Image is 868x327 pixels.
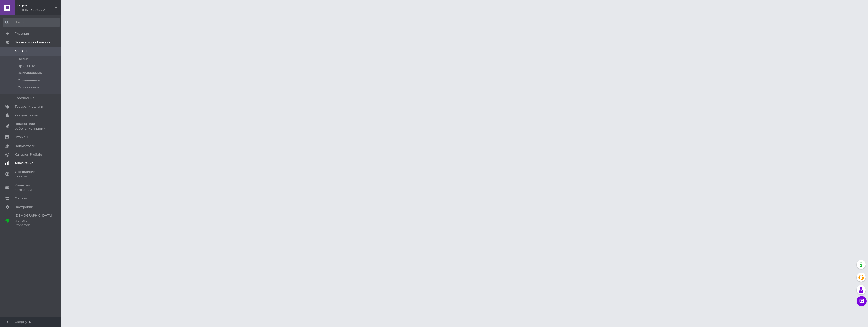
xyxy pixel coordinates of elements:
[15,49,27,53] span: Заказы
[15,135,28,139] span: Отзывы
[15,213,52,227] span: [DEMOGRAPHIC_DATA] и счета
[15,183,47,192] span: Кошелек компании
[18,71,42,76] span: Выполненные
[15,196,28,201] span: Маркет
[15,161,33,166] span: Аналитика
[18,85,39,90] span: Оплаченные
[15,152,42,157] span: Каталог ProSale
[15,223,52,227] div: Prom топ
[16,8,61,12] div: Ваш ID: 3904272
[18,57,29,61] span: Новые
[15,40,51,45] span: Заказы и сообщения
[3,18,60,27] input: Поиск
[15,205,33,209] span: Настройки
[15,122,47,131] span: Показатели работы компании
[15,31,29,36] span: Главная
[857,296,867,306] button: Чат с покупателем
[18,64,35,68] span: Принятые
[18,78,40,83] span: Отмененные
[15,144,35,148] span: Покупатели
[15,170,47,179] span: Управление сайтом
[15,104,43,109] span: Товары и услуги
[15,96,34,100] span: Сообщения
[15,113,38,118] span: Уведомления
[16,3,54,8] span: Bagira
